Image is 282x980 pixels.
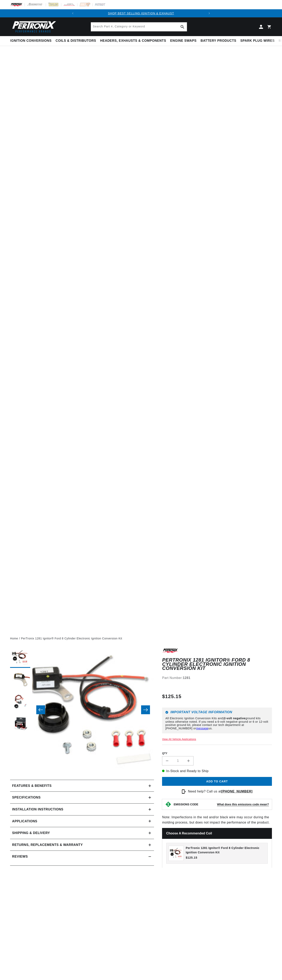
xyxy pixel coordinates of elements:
button: Slide left [36,705,45,714]
button: Translation missing: en.sections.announcements.previous_announcement [69,9,77,17]
div: 1 of 2 [77,11,205,16]
h2: Shipping & Delivery [12,830,50,836]
button: Translation missing: en.sections.announcements.next_announcement [205,9,213,17]
button: Search Part #, Category or Keyword [178,22,187,31]
h1: PerTronix 1281 Ignitor® Ford 8 Cylinder Electronic Ignition Conversion Kit [162,658,272,670]
summary: Ignition Conversions [10,36,54,46]
button: Load image 1 in gallery view [10,648,30,668]
span: Applications [12,819,37,824]
h2: Returns, Replacements & Warranty [12,842,83,848]
span: $125.15 [162,693,181,700]
h2: Reviews [12,854,28,859]
nav: breadcrumbs [10,636,272,641]
summary: Reviews [10,851,154,862]
a: View All Vehicle Applications [162,738,196,741]
strong: 1281 [183,676,190,680]
h6: Important Voltage Information [165,711,269,714]
p: Need help? Call us at [188,789,253,794]
h2: Features & Benefits [12,783,52,788]
input: Search Part #, Category or Keyword [91,22,187,31]
a: Home [10,636,18,641]
summary: Installation instructions [10,804,154,815]
summary: Battery Products [199,36,238,46]
label: QTY [162,752,272,755]
div: Announcement [77,11,205,16]
button: EMISSIONS CODEWhat does this emissions code mean? [174,803,269,806]
p: In-Stock and Ready to Ship [162,768,272,774]
summary: Features & Benefits [10,780,154,792]
img: Pertronix [10,20,56,34]
p: All Electronic Ignition Conversion Kits are ground kits unless otherwise noted. If you need a 6-v... [165,717,269,730]
span: Spark Plug Wires [240,39,275,43]
img: Emissions code [165,801,172,808]
summary: Specifications [10,792,154,803]
a: PerTronix 1281 Ignitor® Ford 8 Cylinder Electronic Ignition Conversion Kit [21,636,122,641]
a: [PHONE_NUMBER] [221,790,253,793]
summary: Coils & Distributors [54,36,98,46]
span: Engine Swaps [170,39,197,43]
span: $125.15 [186,856,197,860]
strong: EMISSIONS CODE [174,803,198,806]
a: SHOP BEST SELLING IGNITION & EXHAUST [108,12,174,15]
summary: Returns, Replacements & Warranty [10,839,154,851]
summary: Shipping & Delivery [10,827,154,839]
button: Load image 3 in gallery view [10,692,30,712]
span: Headers, Exhausts & Components [100,39,166,43]
h2: Specifications [12,795,41,800]
span: Battery Products [201,39,236,43]
button: Load image 4 in gallery view [10,714,30,734]
h2: Installation instructions [12,807,63,812]
summary: Headers, Exhausts & Components [98,36,168,46]
media-gallery: Gallery Viewer [10,648,154,771]
span: Coils & Distributors [56,39,96,43]
h2: Choose a Recommended Coil [162,828,272,839]
a: message [196,727,208,730]
button: Add to cart [162,777,272,786]
div: Part Number: [162,675,272,681]
button: Slide right [141,705,150,714]
div: Note: Imperfections in the red and/or black wire may occur during the molding process, but does n... [162,648,272,868]
summary: Engine Swaps [168,36,199,46]
strong: What does this emissions code mean? [217,803,269,806]
strong: 12-volt negative [222,717,245,720]
summary: Spark Plug Wires [238,36,277,46]
button: Load image 2 in gallery view [10,670,30,690]
span: Ignition Conversions [10,39,52,43]
a: Applications [10,815,154,827]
